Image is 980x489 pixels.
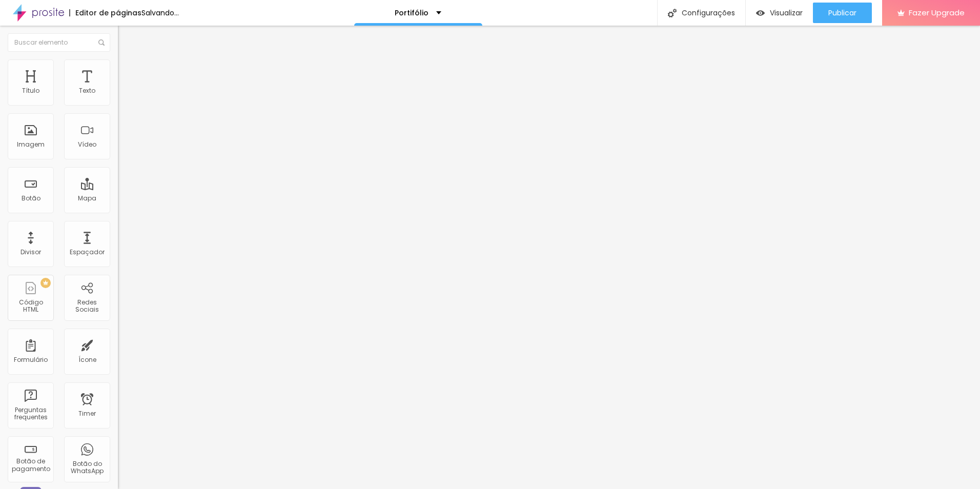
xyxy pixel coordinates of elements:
p: Portifólio [395,9,428,16]
div: Código HTML [10,299,51,314]
div: Formulário [14,356,48,363]
input: Buscar elemento [8,33,110,52]
img: Icone [98,39,105,46]
iframe: Editor [118,26,980,489]
div: Timer [78,410,96,417]
div: Botão de pagamento [10,458,51,473]
div: Perguntas frequentes [10,406,51,421]
button: Publicar [813,3,872,23]
div: Editor de páginas [69,9,141,16]
div: Botão [22,195,40,202]
div: Espaçador [70,249,105,256]
span: Fazer Upgrade [909,8,965,17]
div: Imagem [17,141,45,148]
img: view-1.svg [756,9,765,17]
div: Divisor [21,249,41,256]
div: Redes Sociais [67,299,107,314]
div: Título [22,87,39,94]
span: Visualizar [770,9,803,17]
div: Vídeo [78,141,96,148]
span: Publicar [828,9,856,17]
div: Mapa [78,195,96,202]
div: Salvando... [141,9,179,16]
img: Icone [668,9,677,17]
div: Ícone [78,356,96,363]
div: Texto [79,87,95,94]
div: Botão do WhatsApp [67,460,107,475]
button: Visualizar [746,3,813,23]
